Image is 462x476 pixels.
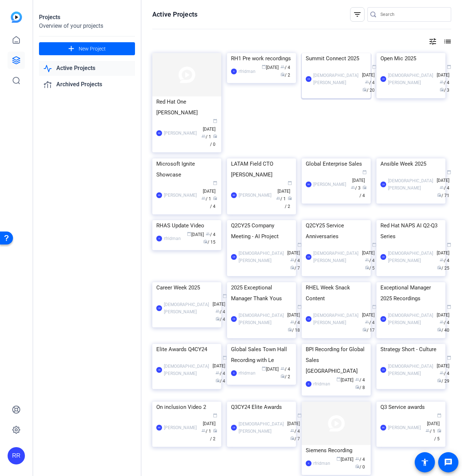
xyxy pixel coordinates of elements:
[297,413,302,418] span: calendar_today
[280,367,290,372] span: / 4
[365,80,375,85] span: / 4
[440,320,444,324] span: group
[380,344,441,355] div: Strategy Short - Culture
[380,254,386,260] div: CB
[288,327,292,332] span: radio
[362,327,367,332] span: radio
[444,458,453,467] mat-icon: message
[156,282,217,293] div: Career Week 2025
[306,316,311,322] div: CB
[437,305,451,318] span: [DATE]
[231,282,292,304] div: 2025 Exceptional Manager Thank Yous
[313,380,330,388] div: rfridman
[388,177,433,192] div: [DEMOGRAPHIC_DATA][PERSON_NAME]
[262,65,279,70] span: [DATE]
[313,312,358,326] div: [DEMOGRAPHIC_DATA][PERSON_NAME]
[447,65,451,69] span: calendar_today
[428,37,437,46] mat-icon: tune
[352,170,367,183] span: [DATE]
[440,258,444,262] span: group
[288,328,300,333] span: / 18
[447,243,451,247] span: calendar_today
[201,429,211,434] span: / 1
[156,305,162,311] div: CB
[336,457,353,462] span: [DATE]
[306,460,311,466] div: R
[213,181,217,185] span: calendar_today
[297,305,302,309] span: calendar_today
[306,282,367,304] div: RHEL Week Snack Content
[388,312,433,326] div: [DEMOGRAPHIC_DATA][PERSON_NAME]
[365,258,375,263] span: / 4
[239,250,284,264] div: [DEMOGRAPHIC_DATA][PERSON_NAME]
[231,344,292,366] div: Global Sales Town Hall Recording with Le
[280,374,285,378] span: radio
[203,181,217,194] span: [DATE]
[11,12,22,23] img: blue-gradient.svg
[156,96,217,118] div: Red Hat One [PERSON_NAME]
[67,44,76,53] mat-icon: add
[426,428,430,433] span: group
[201,196,211,201] span: / 1
[443,37,451,46] mat-icon: list
[365,258,369,262] span: group
[355,377,365,383] span: / 4
[187,232,191,236] span: calendar_today
[426,429,435,434] span: / 1
[8,447,25,464] div: RR
[353,10,362,19] mat-icon: filter_list
[152,10,197,19] h1: Active Projects
[388,363,433,377] div: [DEMOGRAPHIC_DATA][PERSON_NAME]
[187,232,204,237] span: [DATE]
[306,76,311,82] div: CB
[380,76,386,82] div: CB
[437,266,449,271] span: / 25
[288,181,292,185] span: calendar_today
[306,220,367,242] div: Q2CY25 Service Anniversaries
[287,414,302,426] span: [DATE]
[239,192,271,199] div: [PERSON_NAME]
[213,413,217,418] span: calendar_today
[156,192,162,198] div: RR
[215,309,225,314] span: / 4
[306,254,311,260] div: CB
[437,170,451,183] span: [DATE]
[440,185,449,191] span: / 4
[231,370,237,376] div: R
[297,243,302,247] span: calendar_today
[290,436,295,440] span: radio
[447,305,451,309] span: calendar_today
[290,436,300,441] span: / 7
[388,72,433,86] div: [DEMOGRAPHIC_DATA][PERSON_NAME]
[223,355,227,360] span: calendar_today
[39,13,135,22] div: Projects
[239,312,284,326] div: [DEMOGRAPHIC_DATA][PERSON_NAME]
[306,158,367,169] div: Global Enterprise Sales
[290,258,295,262] span: group
[290,428,295,433] span: group
[280,65,285,69] span: group
[280,65,290,70] span: / 4
[365,320,375,325] span: / 4
[210,429,217,441] span: / 2
[440,87,444,92] span: radio
[164,424,197,431] div: [PERSON_NAME]
[306,381,311,387] div: R
[440,320,449,325] span: / 4
[280,374,290,379] span: / 2
[365,80,369,84] span: group
[213,134,217,138] span: radio
[336,457,341,461] span: calendar_today
[164,192,197,199] div: [PERSON_NAME]
[203,414,217,426] span: [DATE]
[380,10,445,19] input: Search
[213,294,227,307] span: [DATE]
[287,305,302,318] span: [DATE]
[351,185,361,191] span: / 3
[39,22,135,30] div: Overview of your projects
[355,385,365,390] span: / 8
[201,428,206,433] span: group
[239,370,256,377] div: rfridman
[437,265,441,270] span: radio
[231,192,237,198] div: RR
